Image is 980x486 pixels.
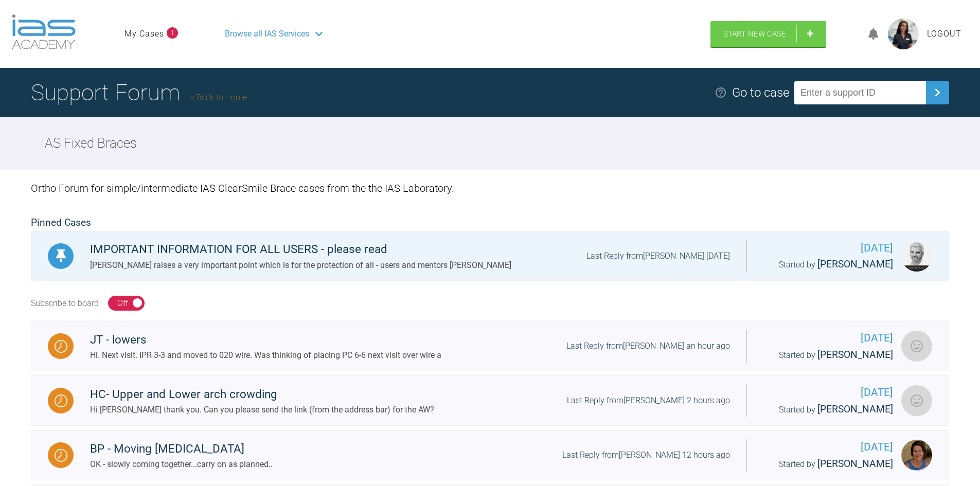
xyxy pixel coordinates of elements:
div: [PERSON_NAME] raises a very important point which is for the protection of all - users and mentor... [90,259,511,272]
span: [DATE] [763,439,893,456]
div: JT - lowers [90,331,441,349]
span: [DATE] [763,240,893,257]
div: OK - slowly coming together...carry on as planned.. [90,458,273,471]
img: Waiting [55,394,67,407]
div: Last Reply from [PERSON_NAME] 2 hours ago [567,394,730,407]
div: BP - Moving [MEDICAL_DATA] [90,440,273,458]
div: Last Reply from [PERSON_NAME] [DATE] [586,249,730,263]
a: WaitingBP - Moving [MEDICAL_DATA]OK - slowly coming together...carry on as planned..Last Reply fr... [31,430,949,480]
span: [PERSON_NAME] [817,403,893,415]
div: Started by [763,257,893,273]
a: PinnedIMPORTANT INFORMATION FOR ALL USERS - please read[PERSON_NAME] raises a very important poin... [31,231,949,281]
img: Tracey Campbell [901,385,932,416]
div: Started by [763,402,893,418]
a: My Cases [124,27,164,41]
div: Started by [763,456,893,472]
div: Last Reply from [PERSON_NAME] 12 hours ago [562,448,730,462]
img: Pinned [55,249,67,262]
a: Logout [927,27,961,41]
span: [PERSON_NAME] [817,458,893,470]
span: 1 [167,27,178,39]
div: Go to case [732,83,789,102]
a: Back to Home [190,93,247,102]
span: [DATE] [763,330,893,347]
img: Waiting [55,340,67,353]
h2: IAS Fixed Braces [41,133,137,154]
span: Browse all IAS Services [225,27,309,41]
img: logo-light.3e3ef733.png [12,14,76,49]
span: [PERSON_NAME] [817,349,893,361]
span: Start New Case [723,29,786,39]
img: profile.png [888,19,919,49]
a: WaitingHC- Upper and Lower arch crowdingHi [PERSON_NAME] thank you. Can you please send the link ... [31,375,949,426]
img: help.e70b9f3d.svg [715,86,727,99]
a: Start New Case [710,21,826,47]
div: Hi [PERSON_NAME] thank you. Can you please send the link (from the address bar) for the AW? [90,403,434,417]
h2: Pinned Cases [31,215,949,231]
img: Waiting [55,449,67,462]
div: HC- Upper and Lower arch crowding [90,385,434,404]
img: Margaret De Verteuil [901,440,932,471]
div: IMPORTANT INFORMATION FOR ALL USERS - please read [90,240,511,259]
input: Enter a support ID [794,81,926,104]
span: [PERSON_NAME] [817,258,893,270]
div: Hi. Next visit. IPR 3-3 and moved to 020 wire. Was thinking of placing PC 6-6 next visit over wire a [90,349,441,362]
div: Started by [763,347,893,363]
a: WaitingJT - lowersHi. Next visit. IPR 3-3 and moved to 020 wire. Was thinking of placing PC 6-6 n... [31,321,949,371]
div: Last Reply from [PERSON_NAME] an hour ago [566,339,730,353]
img: Ross Hobson [901,241,932,272]
span: [DATE] [763,384,893,401]
img: Peter Steele [901,331,932,362]
div: Ortho Forum for simple/intermediate IAS ClearSmile Brace cases from the the IAS Laboratory. [31,170,949,207]
h1: Support Forum [31,75,247,111]
div: Off [117,297,128,310]
img: chevronRight.28bd32b0.svg [929,84,946,101]
div: Subscribe to board [31,297,99,310]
